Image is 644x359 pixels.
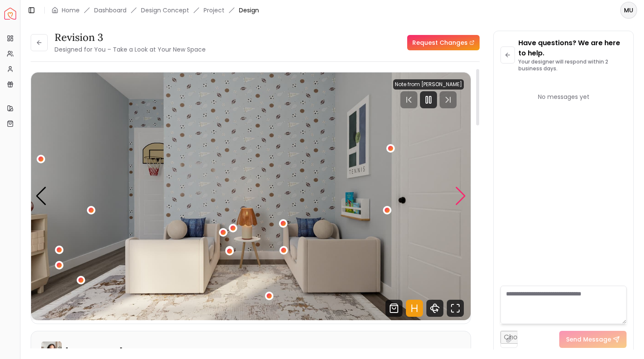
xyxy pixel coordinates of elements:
nav: breadcrumb [52,6,259,14]
a: Request Changes [407,35,480,50]
img: Design Render 2 [31,72,471,320]
div: Carousel [31,72,471,320]
svg: Shop Products from this design [385,300,402,317]
button: MU [620,2,637,19]
svg: Hotspots Toggle [406,300,423,317]
h3: Revision 3 [55,31,206,44]
h6: [PERSON_NAME] [65,347,123,357]
a: Spacejoy [4,8,16,20]
svg: Fullscreen [447,300,464,317]
svg: 360 View [426,300,443,317]
p: Your designer will respond within 2 business days. [518,58,627,72]
div: No messages yet [500,93,627,101]
a: Dashboard [94,6,126,14]
div: Next slide [455,187,466,206]
div: Note from [PERSON_NAME] [393,79,464,90]
span: Design [239,6,259,14]
svg: Pause [423,95,434,105]
a: Home [62,6,80,14]
small: Designed for You – Take a Look at Your New Space [55,45,206,54]
div: 2 / 4 [31,72,471,320]
img: Spacejoy Logo [4,8,16,20]
span: MU [621,3,636,18]
a: Project [204,6,224,14]
div: Previous slide [35,187,47,206]
li: Design Concept [141,6,189,14]
p: Have questions? We are here to help. [518,38,627,58]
